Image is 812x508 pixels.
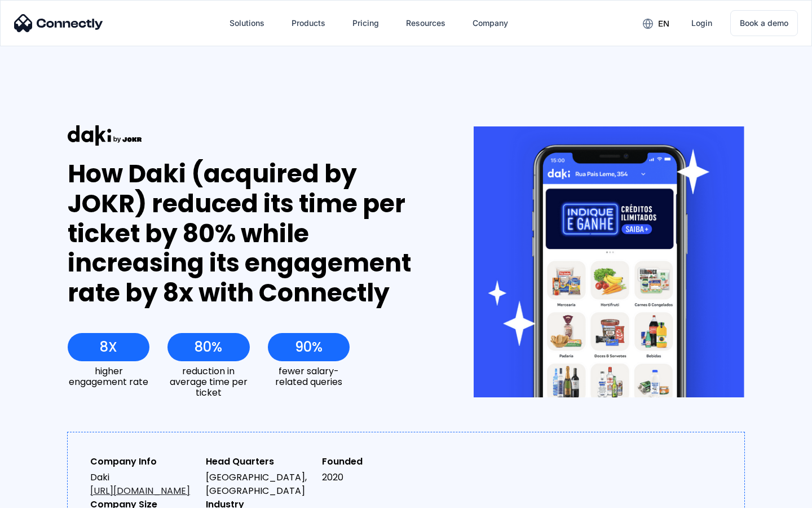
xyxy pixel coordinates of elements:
div: Products [292,15,325,31]
a: Book a demo [730,10,798,36]
div: higher engagement rate [68,366,149,387]
div: Company Info [90,455,197,468]
div: 90% [295,339,323,355]
div: 8X [100,339,117,355]
div: Founded [322,455,429,468]
a: Login [682,10,721,37]
div: fewer salary-related queries [268,366,350,387]
div: 80% [195,339,222,355]
div: How Daki (acquired by JOKR) reduced its time per ticket by 80% while increasing its engagement ra... [68,159,433,308]
div: Solutions [230,15,264,31]
div: Daki [90,471,197,498]
div: reduction in average time per ticket [167,366,249,398]
div: Resources [406,15,445,31]
div: Pricing [352,15,379,31]
div: 2020 [322,471,429,484]
a: [URL][DOMAIN_NAME] [90,484,190,497]
div: Login [691,15,712,31]
div: Company [473,15,508,31]
div: Head Quarters [206,455,312,468]
div: en [658,16,669,32]
ul: Language list [23,488,68,504]
a: Pricing [343,10,388,37]
aside: Language selected: English [11,488,68,504]
img: Connectly Logo [14,14,103,32]
div: [GEOGRAPHIC_DATA], [GEOGRAPHIC_DATA] [206,471,312,498]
